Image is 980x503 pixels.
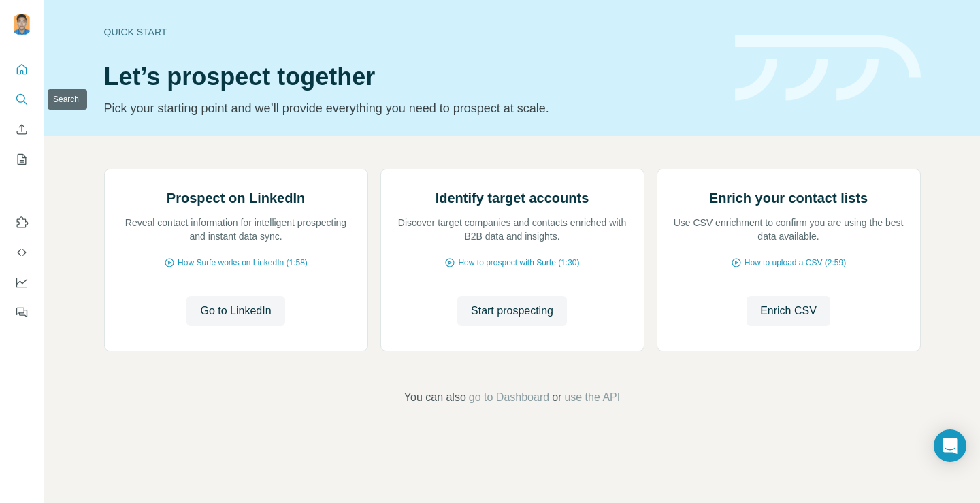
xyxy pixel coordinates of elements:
[11,270,33,295] button: Dashboard
[934,429,966,462] div: Open Intercom Messenger
[471,303,553,319] span: Start prospecting
[395,216,630,243] p: Discover target companies and contacts enriched with B2B data and insights.
[11,57,33,82] button: Quick start
[671,216,906,243] p: Use CSV enrichment to confirm you are using the best data available.
[436,189,589,208] h2: Identify target accounts
[11,300,33,325] button: Feedback
[458,257,579,269] span: How to prospect with Surfe (1:30)
[760,303,817,319] span: Enrich CSV
[200,303,271,319] span: Go to LinkedIn
[118,216,354,243] p: Reveal contact information for intelligent prospecting and instant data sync.
[167,189,305,208] h2: Prospect on LinkedIn
[747,296,830,326] button: Enrich CSV
[104,63,719,91] h1: Let’s prospect together
[564,389,620,406] button: use the API
[11,147,33,172] button: My lists
[735,35,921,101] img: banner
[745,257,846,269] span: How to upload a CSV (2:59)
[457,296,567,326] button: Start prospecting
[11,117,33,142] button: Enrich CSV
[404,389,466,406] span: You can also
[178,257,308,269] span: How Surfe works on LinkedIn (1:58)
[469,389,549,406] button: go to Dashboard
[11,87,33,112] button: Search
[104,99,719,118] p: Pick your starting point and we’ll provide everything you need to prospect at scale.
[11,210,33,235] button: Use Surfe on LinkedIn
[11,240,33,265] button: Use Surfe API
[11,14,33,35] img: Avatar
[186,296,284,326] button: Go to LinkedIn
[709,189,868,208] h2: Enrich your contact lists
[104,25,719,39] div: Quick start
[552,389,561,406] span: or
